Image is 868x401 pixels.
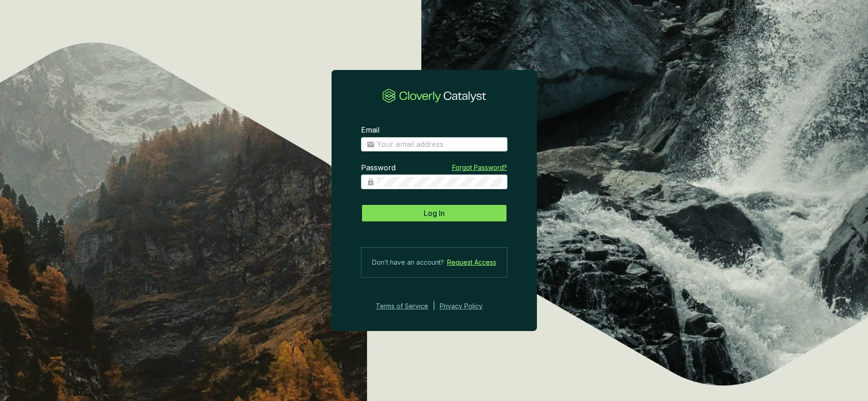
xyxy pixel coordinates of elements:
label: Password [361,163,396,173]
button: Log In [361,204,507,222]
a: Privacy Policy [440,301,495,312]
a: Forgot Password? [452,163,507,172]
span: Log In [424,208,445,219]
label: Email [361,125,379,135]
input: Email [377,139,502,150]
input: Password [377,177,502,187]
a: Terms of Service [373,301,428,312]
a: Request Access [447,257,496,268]
span: Don’t have an account? [372,257,444,268]
div: | [433,301,435,312]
